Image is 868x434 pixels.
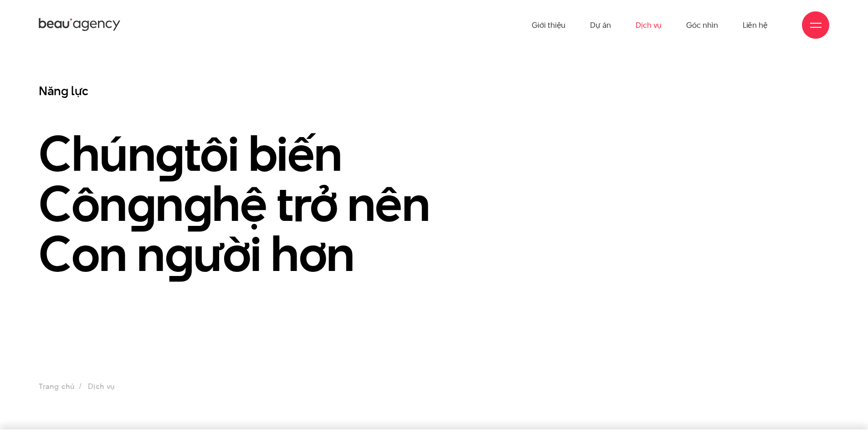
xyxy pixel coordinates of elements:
[39,128,626,279] h1: Chún tôi biến Côn n hệ trở nên Con n ười hơn
[165,220,194,288] en: g
[184,169,212,238] en: g
[127,169,156,238] en: g
[39,83,626,99] h3: Năng lực
[39,381,74,392] a: Trang chủ
[155,119,184,188] en: g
